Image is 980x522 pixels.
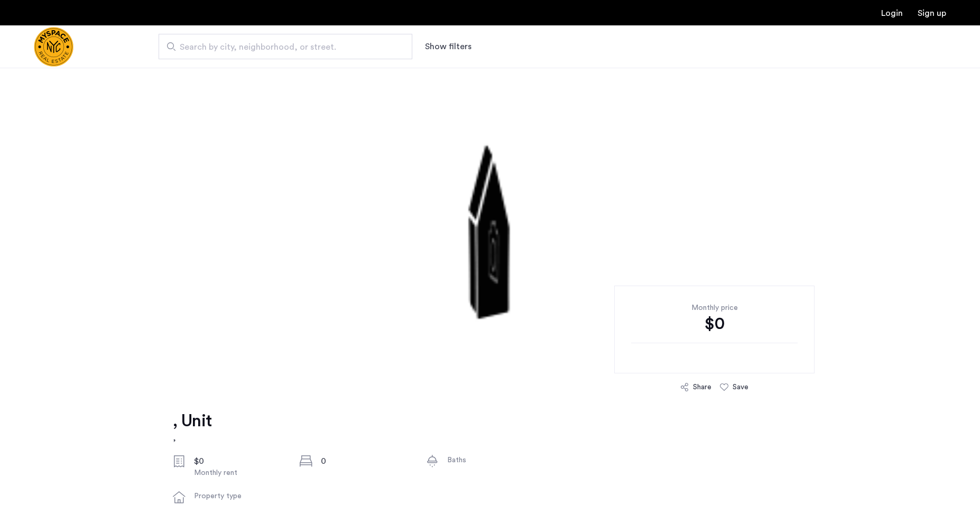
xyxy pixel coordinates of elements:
div: 0 [321,455,410,468]
div: Save [733,382,748,392]
button: Show or hide filters [425,40,471,53]
img: logo [34,27,73,67]
div: Property type [194,491,283,501]
div: Share [693,382,711,392]
h2: , [173,432,211,444]
h1: , Unit [173,410,211,432]
a: Registration [918,9,946,17]
img: 2.gif [177,68,804,385]
span: Search by city, neighborhood, or street. [180,41,383,53]
a: Login [881,9,903,17]
a: , Unit, [173,410,211,444]
div: Monthly price [631,303,798,313]
div: $0 [194,455,283,468]
div: Monthly rent [194,468,283,478]
a: Cazamio Logo [34,27,73,67]
div: $0 [631,313,798,334]
div: Baths [447,455,536,465]
input: Apartment Search [159,34,412,59]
